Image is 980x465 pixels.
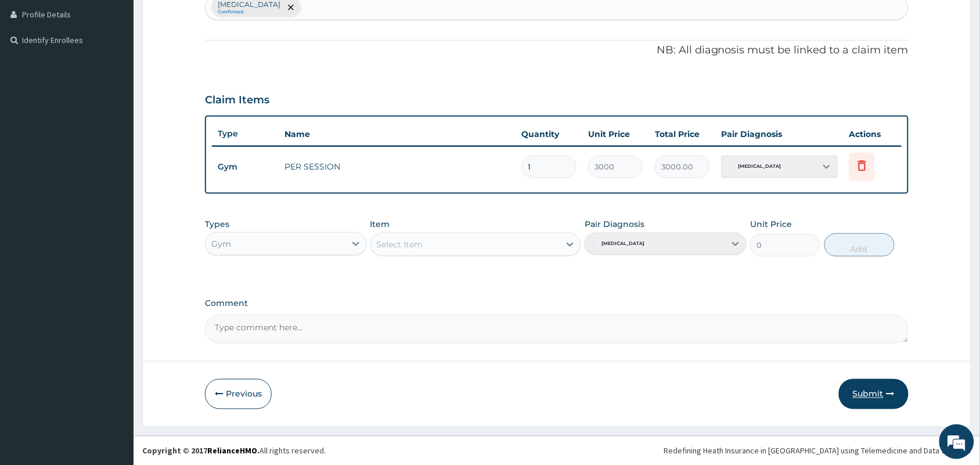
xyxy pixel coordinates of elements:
label: Comment [205,298,909,308]
label: Types [205,219,229,229]
td: PER SESSION [279,155,516,178]
p: NB: All diagnosis must be linked to a claim item [205,43,909,58]
th: Name [279,122,516,146]
label: Pair Diagnosis [585,218,644,230]
th: Type [212,123,279,145]
th: Quantity [516,122,582,146]
th: Actions [844,122,902,146]
textarea: Type your message and hit 'Enter' [6,317,221,358]
th: Pair Diagnosis [716,122,844,146]
label: Item [370,218,390,230]
strong: Copyright © 2017 . [142,446,260,456]
h3: Claim Items [205,94,269,107]
div: Minimize live chat window [190,6,218,34]
button: Submit [839,379,909,409]
div: Gym [211,238,231,250]
div: Select Item [377,239,423,250]
th: Total Price [649,122,716,146]
div: Chat with us now [60,65,195,80]
button: Add [824,233,895,257]
img: d_794563401_company_1708531726252_794563401 [21,58,47,87]
td: Gym [212,156,279,178]
button: Previous [205,379,272,409]
div: Redefining Heath Insurance in [GEOGRAPHIC_DATA] using Telemedicine and Data Science! [664,445,971,457]
th: Unit Price [582,122,649,146]
a: RelianceHMO [207,446,257,456]
label: Unit Price [750,218,792,230]
span: We're online! [67,146,160,264]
